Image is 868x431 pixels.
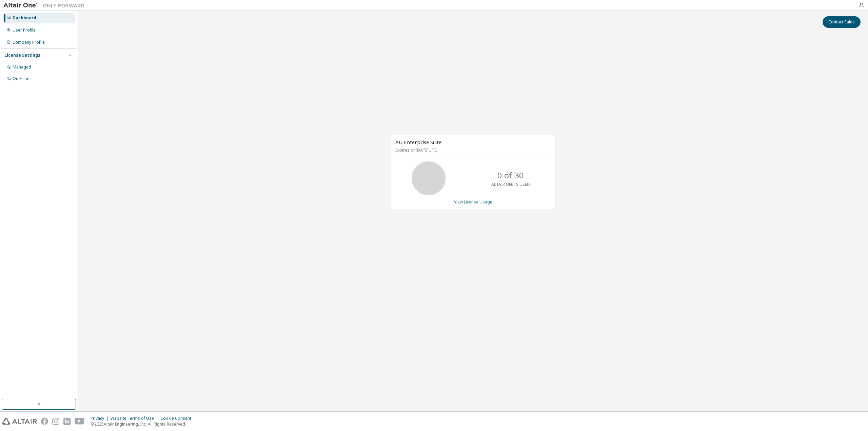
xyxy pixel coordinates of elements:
[111,416,160,421] div: Website Terms of Use
[160,416,195,421] div: Cookie Consent
[823,16,861,28] button: Contact Sales
[4,53,40,58] div: License Settings
[13,27,36,33] div: User Profile
[13,40,45,45] div: Company Profile
[454,199,492,205] a: View License Usage
[491,181,530,187] p: ALTAIR UNITS USED
[75,418,84,425] img: youtube.svg
[395,147,549,153] p: Expires on [DATE] UTC
[3,2,88,9] img: Altair One
[13,64,31,70] div: Managed
[2,418,37,425] img: altair_logo.svg
[41,418,48,425] img: facebook.svg
[395,139,441,145] span: AU Enterprise Suite
[63,418,71,425] img: linkedin.svg
[497,170,524,181] p: 0 of 30
[91,416,111,421] div: Privacy
[13,15,36,21] div: Dashboard
[13,76,29,81] div: On Prem
[91,421,195,427] p: © 2025 Altair Engineering, Inc. All Rights Reserved.
[52,418,59,425] img: instagram.svg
